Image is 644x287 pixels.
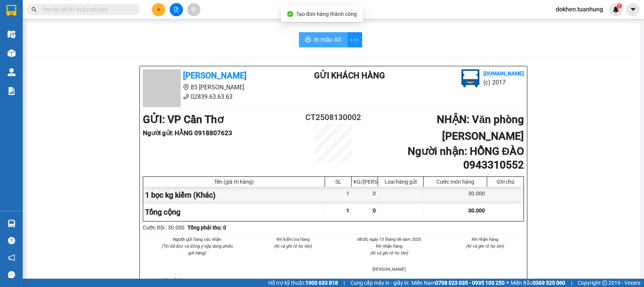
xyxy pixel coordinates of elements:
[174,7,179,12] span: file-add
[143,113,224,126] b: GỬI : VP Cần Thơ
[380,179,421,185] div: Loại hàng gửi
[425,179,485,185] div: Cước món hàng
[314,71,385,80] b: Gửi khách hàng
[468,207,485,214] span: 30.000
[299,32,347,47] button: printerIn mẫu A5
[305,280,338,286] strong: 1900 633 818
[8,49,16,57] img: warehouse-icon
[143,223,184,232] div: Cước Rồi : 30.000
[305,36,311,44] span: printer
[187,3,200,16] button: aim
[350,279,410,287] span: Cung cấp máy in - giấy in:
[158,236,236,243] li: Người gửi hàng xác nhận
[347,35,362,45] span: more
[461,69,480,87] img: logo.jpg
[8,87,16,95] img: solution-icon
[435,280,505,286] strong: 0708 023 035 - 0935 103 250
[446,236,524,243] li: NV nhận hàng
[8,237,15,244] span: question-circle
[183,84,189,90] span: environment
[302,111,365,124] h2: CT2508130002
[550,5,609,14] span: dokhen.tuanhung
[287,11,293,17] span: check-circle
[483,70,524,76] b: [DOMAIN_NAME]
[296,11,357,17] span: Tạo đơn hàng thành công
[411,279,505,287] span: Miền Nam
[145,207,180,217] span: Tổng cộng
[489,179,522,185] div: Ghi chú
[346,207,349,214] span: 1
[152,3,165,16] button: plus
[31,7,37,12] span: search
[143,92,284,101] li: 02839.63.63.63
[325,187,352,204] div: 1
[347,32,362,47] button: more
[424,187,487,204] div: 30.000
[254,236,332,243] li: NV kiểm tra hàng
[533,280,565,286] strong: 0369 525 060
[350,236,428,243] li: 08:05, ngày 13 tháng 08 năm 2025
[408,145,524,171] b: Người nhận : HỒNG ĐÀO 0943310552
[314,35,341,44] span: In mẫu A5
[161,243,233,256] i: (Tôi đã đọc và đồng ý nộp dung phiếu gửi hàng)
[350,266,428,273] li: [PERSON_NAME]
[344,279,345,287] span: |
[8,68,16,76] img: warehouse-icon
[183,94,189,100] span: phone
[8,30,16,38] img: warehouse-icon
[466,243,504,249] i: (Kí và ghi rõ họ tên)
[511,279,565,287] span: Miền Bắc
[8,271,15,278] span: message
[8,220,16,228] img: warehouse-icon
[191,7,196,12] span: aim
[188,225,226,231] b: Tổng phải thu: 0
[602,280,607,285] span: copyright
[170,3,183,16] button: file-add
[352,187,378,204] div: 0
[156,7,161,12] span: plus
[617,3,622,9] sup: 1
[618,3,621,9] span: 1
[353,179,376,185] div: KG/[PERSON_NAME]
[143,129,232,137] b: Người gửi : HẰNG 0918807623
[145,179,323,185] div: Tên (giá trị hàng)
[327,179,349,185] div: SL
[630,6,636,13] span: caret-down
[437,113,524,142] b: NHẬN : Văn phòng [PERSON_NAME]
[183,71,247,80] b: [PERSON_NAME]
[571,279,572,287] span: |
[483,78,524,87] li: (c) 2017
[506,281,509,284] span: ⚪️
[268,279,338,287] span: Hỗ trợ kỹ thuật:
[373,207,376,214] span: 0
[8,254,15,261] span: notification
[350,243,428,250] li: NV nhận hàng
[274,243,312,249] i: (Kí và ghi rõ họ tên)
[143,83,284,92] li: 85 [PERSON_NAME]
[143,187,325,204] div: 1 bọc kg kiểm (Khác)
[42,5,131,14] input: Tìm tên, số ĐT hoặc mã đơn
[6,5,16,16] img: logo-vxr
[626,3,639,16] button: caret-down
[370,250,408,256] i: (Kí và ghi rõ họ tên)
[613,6,619,13] img: icon-new-feature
